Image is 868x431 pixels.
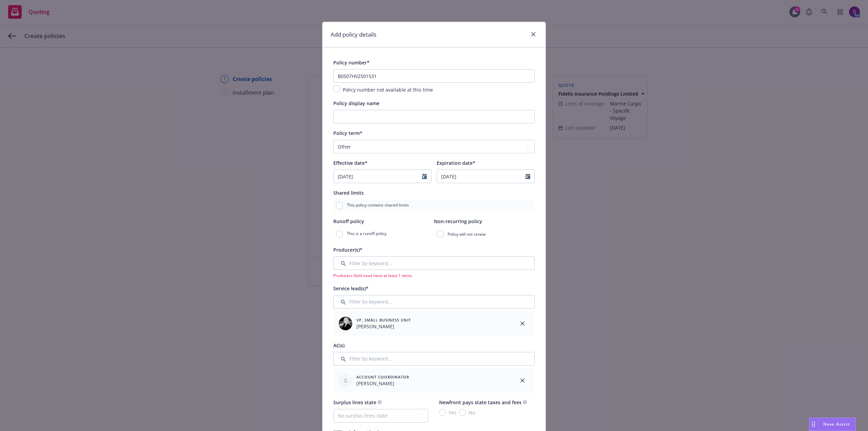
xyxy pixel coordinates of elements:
span: Account Coordinator [356,374,409,380]
div: Drag to move [809,418,818,431]
span: Yes [449,409,456,416]
span: Service lead(s)* [333,285,369,292]
span: AC(s) [333,342,344,349]
input: No [459,409,466,416]
span: Policy display name [333,100,379,106]
input: Filter by keyword... [333,352,535,366]
span: Non-recurring policy [434,218,482,224]
input: Filter by keyword... [333,295,535,309]
span: Surplus lines state [333,399,376,406]
span: Nova Assist [823,421,850,427]
span: Policy number not available at this time [343,86,433,93]
img: employee photo [339,317,352,330]
input: Filter by keyword... [333,256,535,270]
div: This is a runoff policy [333,228,434,240]
span: Producer(s)* [333,247,362,253]
h1: Add policy details [331,30,376,39]
input: MM/DD/YYYY [334,170,422,183]
div: This policy contains shared limits [333,199,535,212]
span: [PERSON_NAME] [356,323,411,330]
span: Expiration date* [437,160,475,166]
span: Runoff policy [333,218,364,224]
a: close [529,30,537,38]
svg: Calendar [526,174,530,179]
span: Newfront pays state taxes and fees [439,399,521,406]
span: Producers field must have at least 1 items [333,273,535,278]
input: Yes [439,409,446,416]
span: VP, Small Business Unit [356,317,411,323]
span: Effective date* [333,160,368,166]
input: MM/DD/YYYY [437,170,526,183]
svg: Calendar [422,174,427,179]
a: close [518,319,527,328]
span: No [469,409,475,416]
span: Policy term* [333,130,362,136]
span: [PERSON_NAME] [356,380,409,387]
div: Policy will not renew [434,228,535,240]
span: Policy number* [333,59,370,66]
a: close [518,376,527,385]
span: Shared limits [333,190,364,196]
button: Nova Assist [809,417,856,431]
